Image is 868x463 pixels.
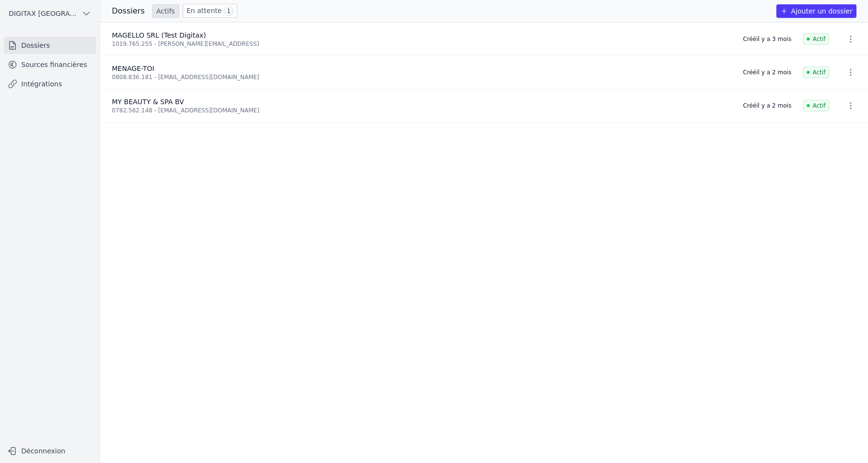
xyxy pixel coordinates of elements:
[803,100,829,111] span: Actif
[4,6,96,21] button: DIGITAX [GEOGRAPHIC_DATA] SRL
[224,6,233,16] span: 1
[183,4,237,18] a: En attente 1
[112,5,145,17] h3: Dossiers
[9,9,78,18] span: DIGITAX [GEOGRAPHIC_DATA] SRL
[803,33,829,45] span: Actif
[112,31,206,39] span: MAGELLO SRL (Test Digitax)
[743,68,791,76] div: Créé il y a 2 mois
[112,65,154,72] span: MENAGE-TOI
[4,443,96,459] button: Déconnexion
[112,73,732,81] div: 0808.836.181 - [EMAIL_ADDRESS][DOMAIN_NAME]
[776,4,856,18] button: Ajouter un dossier
[4,56,96,73] a: Sources financières
[112,107,732,114] div: 0782.562.148 - [EMAIL_ADDRESS][DOMAIN_NAME]
[743,35,791,43] div: Créé il y a 3 mois
[112,40,732,48] div: 1019.765.255 - [PERSON_NAME][EMAIL_ADDRESS]
[4,75,96,93] a: Intégrations
[4,37,96,54] a: Dossiers
[152,4,179,18] a: Actifs
[112,98,184,106] span: MY BEAUTY & SPA BV
[743,102,791,109] div: Créé il y a 2 mois
[803,67,829,78] span: Actif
